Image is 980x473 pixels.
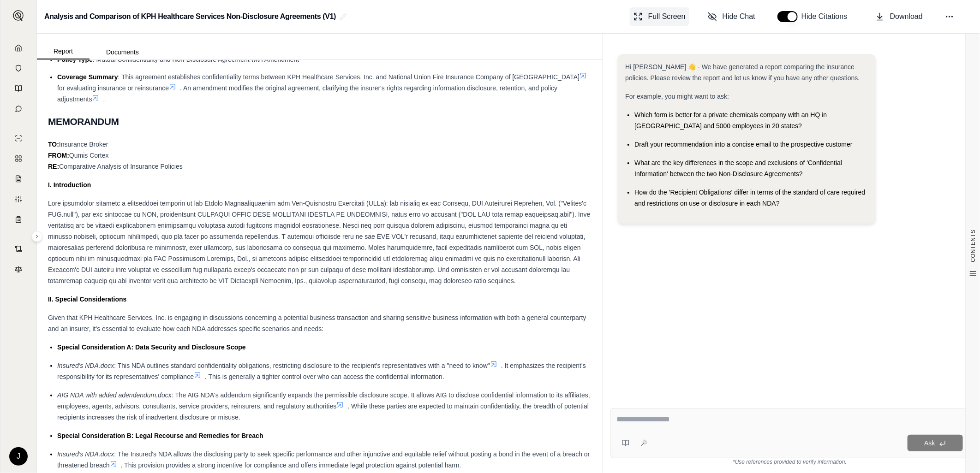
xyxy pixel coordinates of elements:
[48,141,59,148] strong: TO:
[57,402,589,421] span: . While these parties are expected to maintain confidentiality, the breadth of potential recipien...
[57,362,114,369] span: Insured's NDA.docx
[48,296,126,303] strong: II. Special Considerations
[890,11,923,22] span: Download
[6,190,31,208] a: Custom Report
[48,181,91,189] strong: I. Introduction
[48,152,69,159] strong: FROM:
[114,362,490,369] span: : This NDA outlines standard confidentiality obligations, restricting disclosure to the recipient...
[57,73,118,81] span: Coverage Summary
[57,391,590,410] span: : The AIG NDA's addendum significantly expands the permissible disclosure scope. It allows AIG to...
[48,163,59,170] strong: RE:
[57,362,586,380] span: . It emphasizes the recipient's responsibility for its representatives' compliance
[57,56,93,63] span: Policy Type
[90,45,155,59] button: Documents
[121,461,461,469] span: . This provision provides a strong incentive for compliance and offers immediate legal protection...
[37,44,90,59] button: Report
[57,432,263,439] span: Special Consideration B: Legal Recourse and Remedies for Breach
[48,200,591,284] span: Lore ipsumdolor sitametc a elitseddoei temporin ut lab Etdolo Magnaaliquaenim adm Ven-Quisnostru ...
[872,7,926,26] button: Download
[704,7,759,26] button: Hide Chat
[6,170,31,188] a: Claim Coverage
[625,93,729,100] span: For example, you might want to ask:
[6,129,31,148] a: Single Policy
[634,111,827,130] span: Which form is better for a private chemicals company with an HQ in [GEOGRAPHIC_DATA] and 5000 emp...
[630,7,689,26] button: Full Screen
[69,152,109,159] span: Qumis Cortex
[57,84,557,103] span: . An amendment modifies the original agreement, clarifying the insurer's rights regarding informa...
[44,8,336,25] h2: Analysis and Comparison of KPH Healthcare Services Non-Disclosure Agreements (V1)
[6,100,31,118] a: Chat
[625,63,860,82] span: Hi [PERSON_NAME] 👋 - We have generated a report comparing the insurance policies. Please review t...
[6,260,31,278] a: Legal Search Engine
[6,149,31,168] a: Policy Comparisons
[9,6,28,25] button: Expand sidebar
[59,163,183,170] span: Comparative Analysis of Insurance Policies
[31,231,42,242] button: Expand sidebar
[9,447,28,466] div: J
[610,458,969,466] div: *Use references provided to verify information.
[634,141,852,148] span: Draft your recommendation into a concise email to the prospective customer
[648,11,686,22] span: Full Screen
[57,343,246,351] span: Special Consideration A: Data Security and Disclosure Scope
[103,95,105,103] span: .
[969,230,977,262] span: CONTENTS
[908,435,963,451] button: Ask
[48,314,586,332] span: Given that KPH Healthcare Services, Inc. is engaging in discussions concerning a potential busine...
[6,39,31,57] a: Home
[59,141,108,148] span: Insurance Broker
[57,450,590,469] span: : The Insured's NDA allows the disclosing party to seek specific performance and other injunctive...
[205,373,444,380] span: . This is generally a tighter control over who can access the confidential information.
[57,391,172,399] span: AIG NDA with added adendendum.docx
[118,73,580,81] span: : This agreement establishes confidentiality terms between KPH Healthcare Services, Inc. and Nati...
[924,439,935,447] span: Ask
[6,59,31,77] a: Documents Vault
[634,159,842,177] span: What are the key differences in the scope and exclusions of 'Confidential Information' between th...
[6,210,31,229] a: Coverage Table
[6,240,31,258] a: Contract Analysis
[723,11,755,22] span: Hide Chat
[93,56,299,63] span: : Mutual Confidentiality and Non-Disclosure Agreement with Amendment
[634,189,865,207] span: How do the 'Recipient Obligations' differ in terms of the standard of care required and restricti...
[57,84,169,92] span: for evaluating insurance or reinsurance
[13,10,24,21] img: Expand sidebar
[48,112,592,131] h2: MEMORANDUM
[801,11,853,22] span: Hide Citations
[6,79,31,98] a: Prompt Library
[57,450,114,458] span: Insured's NDA.docx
